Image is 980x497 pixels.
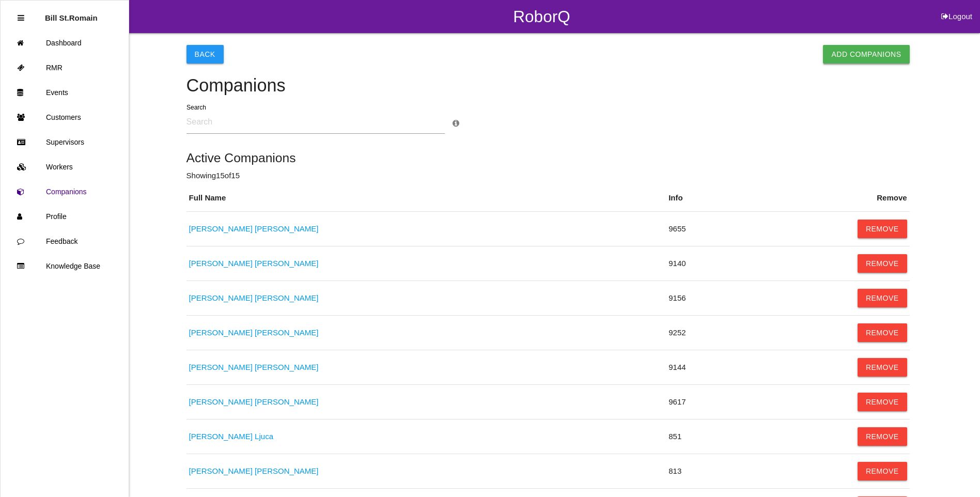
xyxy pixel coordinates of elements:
a: [PERSON_NAME] [PERSON_NAME] [189,259,319,268]
a: Supervisors [1,130,129,154]
button: Remove [858,220,907,238]
button: Back [186,45,224,64]
a: Customers [1,105,129,130]
label: Search [186,103,206,112]
a: [PERSON_NAME] Ljuca [189,432,273,441]
button: Add Companions [823,45,909,64]
button: Remove [858,323,907,342]
a: [PERSON_NAME] [PERSON_NAME] [189,293,319,302]
a: Feedback [1,229,129,254]
div: Close [18,6,24,30]
td: 9617 [666,385,737,420]
button: Remove [858,427,907,446]
p: Showing 15 of 15 [186,170,910,182]
h5: Active Companions [186,151,910,165]
th: Info [666,184,737,212]
a: [PERSON_NAME] [PERSON_NAME] [189,224,319,233]
a: [PERSON_NAME] [PERSON_NAME] [189,328,319,337]
button: Remove [858,393,907,411]
a: Knowledge Base [1,254,129,278]
td: 9140 [666,246,737,281]
td: 9252 [666,316,737,350]
button: Remove [858,254,907,273]
td: 9156 [666,281,737,316]
p: Bill St.Romain [45,6,98,22]
th: Full Name [186,184,666,212]
a: Dashboard [1,30,129,55]
a: [PERSON_NAME] [PERSON_NAME] [189,397,319,406]
td: 9144 [666,350,737,385]
a: Profile [1,204,129,229]
th: Remove [874,184,909,212]
h4: Companions [186,76,910,96]
td: 813 [666,454,737,489]
button: Remove [858,289,907,307]
a: RMR [1,55,129,80]
td: 851 [666,420,737,454]
button: Remove [858,462,907,480]
a: [PERSON_NAME] [PERSON_NAME] [189,363,319,371]
a: Search Info [453,119,459,128]
a: [PERSON_NAME] [PERSON_NAME] [189,467,319,475]
a: Workers [1,154,129,179]
input: Search [186,110,445,134]
td: 9655 [666,212,737,246]
a: Events [1,80,129,105]
button: Remove [858,358,907,377]
a: Companions [1,179,129,204]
